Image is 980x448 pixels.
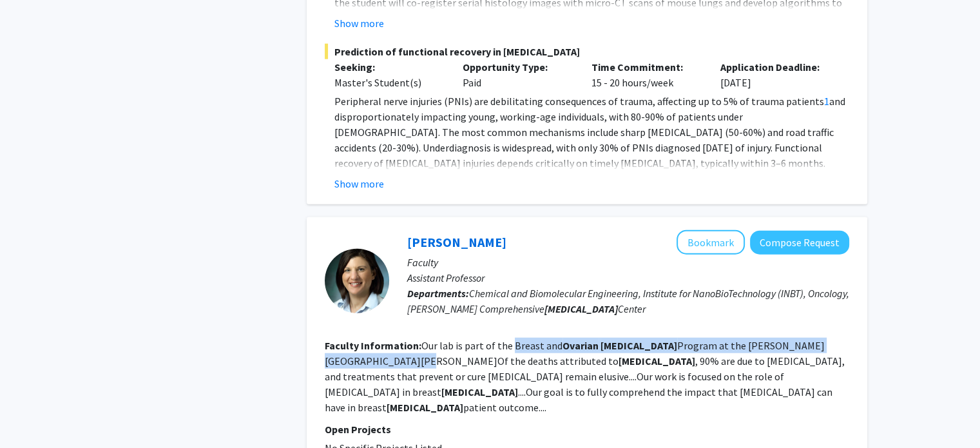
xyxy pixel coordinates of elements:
[544,302,618,315] b: [MEDICAL_DATA]
[453,59,582,90] div: Paid
[334,59,444,75] p: Seeking:
[334,15,384,31] button: Show more
[720,59,830,75] p: Application Deadline:
[677,230,745,255] button: Add Daniele Gilkes to Bookmarks
[711,59,840,90] div: [DATE]
[334,95,845,170] span: and disproportionately impacting young, working-age individuals, with 80-90% of patients under [D...
[407,255,849,270] p: Faculty
[407,270,849,286] p: Assistant Professor
[562,339,599,352] b: Ovarian
[10,390,55,438] iframe: Chat
[325,339,845,414] fg-read-more: Our lab is part of the Breast and Program at the [PERSON_NAME][GEOGRAPHIC_DATA][PERSON_NAME]Of th...
[325,339,421,352] b: Faculty Information:
[325,44,849,59] span: Prediction of functional recovery in [MEDICAL_DATA]
[591,59,701,75] p: Time Commitment:
[325,422,849,437] p: Open Projects
[600,339,677,352] b: [MEDICAL_DATA]
[463,59,572,75] p: Opportunity Type:
[407,234,506,250] a: [PERSON_NAME]
[750,231,849,255] button: Compose Request to Daniele Gilkes
[334,75,444,90] div: Master's Student(s)
[334,176,384,191] button: Show more
[387,401,463,414] b: [MEDICAL_DATA]
[407,287,469,300] b: Departments:
[824,95,829,108] a: 1
[619,355,695,367] b: [MEDICAL_DATA]
[441,385,518,398] b: [MEDICAL_DATA]
[334,95,824,108] span: Peripheral nerve injuries (PNIs) are debilitating consequences of trauma, affecting up to 5% of t...
[407,287,849,315] span: Chemical and Biomolecular Engineering, Institute for NanoBioTechnology (INBT), Oncology, [PERSON_...
[582,59,711,90] div: 15 - 20 hours/week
